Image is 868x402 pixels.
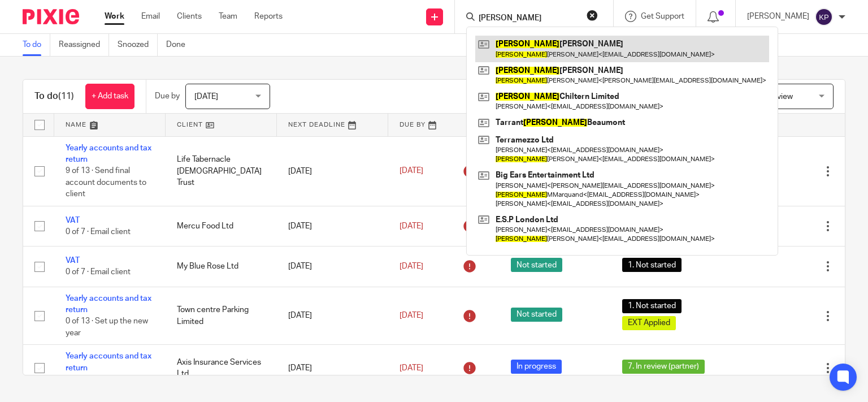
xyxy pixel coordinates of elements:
[155,90,180,102] p: Due by
[622,299,682,313] span: 1. Not started
[177,11,202,22] a: Clients
[66,318,148,338] span: 0 of 13 · Set up the new year
[166,136,277,206] td: Life Tabernacle [DEMOGRAPHIC_DATA] Trust
[511,258,562,272] span: Not started
[400,167,423,175] span: [DATE]
[277,345,388,391] td: [DATE]
[511,360,562,374] span: In progress
[400,222,423,230] span: [DATE]
[254,11,283,22] a: Reports
[815,8,833,26] img: svg%3E
[478,14,579,24] input: Search
[166,206,277,246] td: Mercu Food Ltd
[622,258,682,272] span: 1. Not started
[141,11,160,22] a: Email
[118,34,158,56] a: Snoozed
[277,206,388,246] td: [DATE]
[23,9,79,24] img: Pixie
[747,11,809,22] p: [PERSON_NAME]
[166,34,194,56] a: Done
[59,34,109,56] a: Reassigned
[219,11,237,22] a: Team
[66,269,131,276] span: 0 of 7 · Email client
[66,352,151,371] a: Yearly accounts and tax return
[66,228,131,236] span: 0 of 7 · Email client
[400,262,423,270] span: [DATE]
[166,247,277,287] td: My Blue Rose Ltd
[400,364,423,372] span: [DATE]
[511,308,562,322] span: Not started
[400,312,423,319] span: [DATE]
[66,167,146,198] span: 9 of 13 · Send final account documents to client
[166,345,277,391] td: Axis Insurance Services Ltd
[66,217,80,224] a: VAT
[277,287,388,345] td: [DATE]
[166,287,277,345] td: Town centre Parking Limited
[23,34,50,56] a: To do
[66,295,151,314] a: Yearly accounts and tax return
[587,10,598,21] button: Clear
[34,90,74,102] h1: To do
[622,316,676,330] span: EXT Applied
[58,92,74,101] span: (11)
[85,84,134,109] a: + Add task
[66,257,80,265] a: VAT
[277,247,388,287] td: [DATE]
[641,12,684,20] span: Get Support
[66,144,151,163] a: Yearly accounts and tax return
[194,93,218,101] span: [DATE]
[622,360,705,374] span: 7. In review (partner)
[105,11,124,22] a: Work
[277,136,388,206] td: [DATE]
